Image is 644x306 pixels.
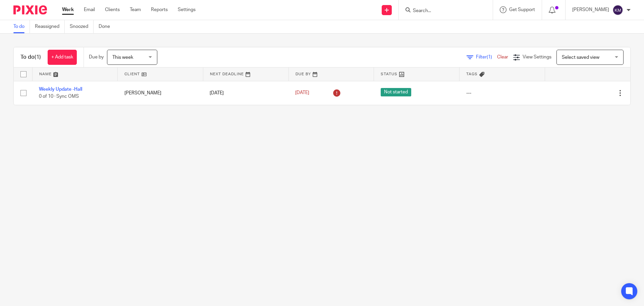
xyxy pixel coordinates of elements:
span: Tags [466,72,478,76]
span: (1) [487,55,492,59]
p: Due by [89,54,104,60]
a: + Add task [48,50,77,65]
a: Email [84,6,95,13]
a: Reports [151,6,168,13]
span: (1) [35,54,41,60]
a: Clear [497,55,508,59]
div: --- [466,90,538,96]
a: Done [99,20,115,33]
a: Reassigned [35,20,65,33]
span: View Settings [523,55,551,59]
h1: To do [20,54,41,61]
p: [PERSON_NAME] [572,6,609,13]
span: Filter [476,55,497,59]
a: Snoozed [70,20,94,33]
span: This week [112,55,133,60]
span: [DATE] [295,91,309,95]
a: Work [62,6,74,13]
span: 0 of 10 · Sync OMS [39,94,79,99]
a: Clients [105,6,120,13]
img: svg%3E [612,5,623,15]
a: Weekly Update -Hall [39,87,82,92]
a: Settings [178,6,196,13]
img: Pixie [13,5,47,14]
span: Select saved view [562,55,599,60]
a: Team [130,6,141,13]
span: Not started [381,88,411,96]
input: Search [412,8,473,14]
td: [DATE] [203,81,288,105]
a: To do [13,20,30,33]
span: Get Support [509,7,535,12]
td: [PERSON_NAME] [118,81,203,105]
